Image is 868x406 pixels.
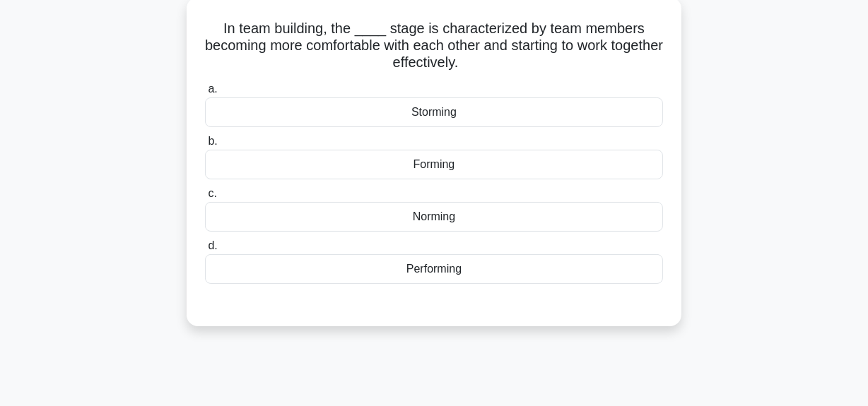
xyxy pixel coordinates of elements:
[205,254,663,284] div: Performing
[204,20,664,72] h5: In team building, the ____ stage is characterized by team members becoming more comfortable with ...
[208,135,217,147] span: b.
[205,202,663,232] div: Norming
[208,187,216,199] span: c.
[208,239,217,251] span: d.
[205,150,663,179] div: Forming
[205,97,663,127] div: Storming
[208,83,217,95] span: a.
